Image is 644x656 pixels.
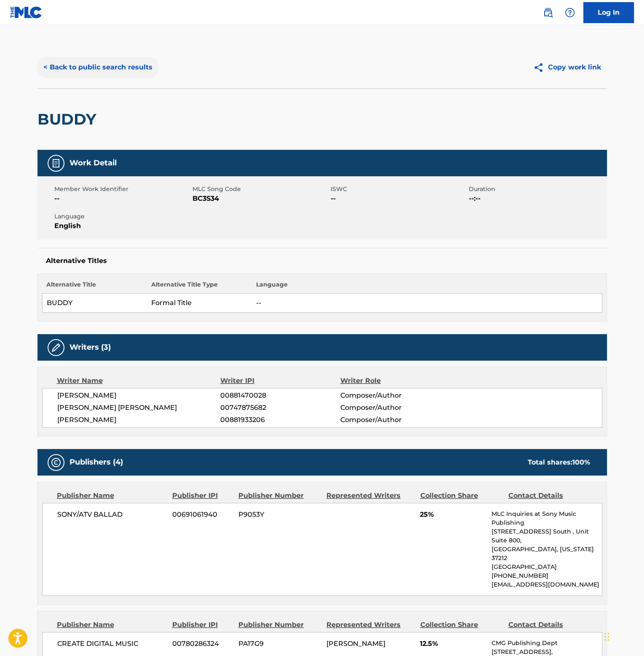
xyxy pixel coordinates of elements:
[69,343,111,352] h5: Writers (3)
[492,571,601,580] p: [PHONE_NUMBER]
[533,62,548,73] img: Copy work link
[147,280,252,294] th: Alternative Title Type
[238,639,320,649] span: PA17G9
[57,491,166,501] div: Publisher Name
[565,8,575,18] img: help
[220,390,340,401] span: 00881470028
[172,639,232,649] span: 00780286324
[561,4,578,21] div: Help
[57,620,166,630] div: Publisher Name
[508,620,590,630] div: Contact Details
[238,620,320,630] div: Publisher Number
[57,390,221,401] span: [PERSON_NAME]
[57,510,166,520] span: SONY/ATV BALLAD
[543,8,553,18] img: search
[602,616,644,656] iframe: Chat Widget
[492,545,601,563] p: [GEOGRAPHIC_DATA], [US_STATE] 37212
[192,194,329,204] span: BC3S34
[469,185,605,194] span: Duration
[57,415,221,425] span: [PERSON_NAME]
[10,6,43,19] img: MLC Logo
[604,624,609,649] div: Drag
[528,457,590,467] div: Total shares:
[220,415,340,425] span: 00881933206
[238,491,320,501] div: Publisher Number
[492,563,601,571] p: [GEOGRAPHIC_DATA]
[46,257,599,265] h5: Alternative Titles
[37,110,100,129] h2: BUDDY
[492,639,601,648] p: CMG Publishing Dept
[252,280,602,294] th: Language
[37,57,158,78] button: < Back to public search results
[540,4,556,21] a: Public Search
[172,491,232,501] div: Publisher IPI
[54,221,190,231] span: English
[420,639,485,649] span: 12.5%
[508,491,590,501] div: Contact Details
[147,294,252,313] td: Formal Title
[42,280,147,294] th: Alternative Title
[54,212,190,221] span: Language
[192,185,329,194] span: MLC Song Code
[51,158,61,168] img: Work Detail
[492,580,601,589] p: [EMAIL_ADDRESS][DOMAIN_NAME]
[220,403,340,413] span: 00747875682
[572,458,590,466] span: 100 %
[51,343,61,353] img: Writers
[172,620,232,630] div: Publisher IPI
[252,294,602,313] td: --
[54,185,190,194] span: Member Work Identifier
[492,527,601,545] p: [STREET_ADDRESS] South , Unit Suite 800,
[57,403,221,413] span: [PERSON_NAME] [PERSON_NAME]
[331,185,467,194] span: ISWC
[340,403,449,413] span: Composer/Author
[172,510,232,520] span: 00691061940
[220,376,340,386] div: Writer IPI
[331,194,467,204] span: --
[340,376,449,386] div: Writer Role
[51,457,61,467] img: Publishers
[69,457,123,467] h5: Publishers (4)
[238,510,320,520] span: P9053Y
[420,620,502,630] div: Collection Share
[42,294,147,313] td: BUDDY
[583,2,634,23] a: Log In
[326,491,414,501] div: Represented Writers
[326,620,414,630] div: Represented Writers
[527,57,607,78] button: Copy work link
[420,510,485,520] span: 25%
[420,491,502,501] div: Collection Share
[492,510,601,527] p: MLC Inquiries at Sony Music Publishing
[469,194,605,204] span: --:--
[54,194,190,204] span: --
[340,390,449,401] span: Composer/Author
[340,415,449,425] span: Composer/Author
[326,640,385,648] span: [PERSON_NAME]
[69,158,117,168] h5: Work Detail
[57,639,166,649] span: CREATE DIGITAL MUSIC
[57,376,221,386] div: Writer Name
